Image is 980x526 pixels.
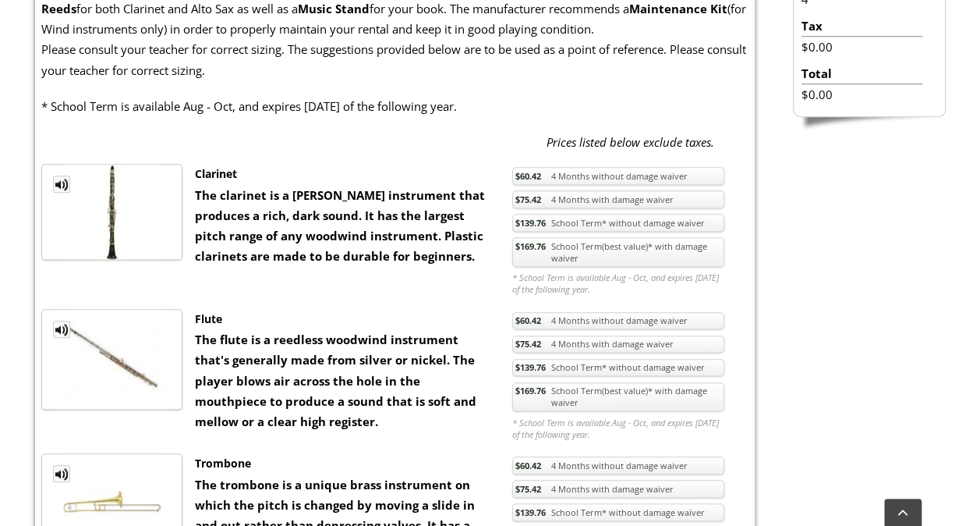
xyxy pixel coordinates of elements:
[63,165,161,259] img: th_1fc34dab4bdaff02a3697e89cb8f30dd_1328556165CLAR.jpg
[41,96,749,116] p: * School Term is available Aug - Oct, and expires [DATE] of the following year.
[194,164,489,184] div: Clarinet
[515,361,545,373] span: $139.76
[512,480,724,498] a: $75.424 Months with damage waiver
[515,194,540,205] span: $75.42
[512,190,724,208] a: $75.424 Months with damage waiver
[53,176,70,193] a: MP3 Clip
[515,460,540,471] span: $60.42
[512,214,724,232] a: $139.76School Term* without damage waiver
[801,16,922,37] li: Tax
[58,310,166,409] img: th_1fc34dab4bdaff02a3697e89cb8f30dd_1334771667FluteTM.jpg
[194,453,489,474] div: Trombone
[801,37,922,57] li: $0.00
[515,385,545,396] span: $169.76
[801,63,922,84] li: Total
[512,167,724,185] a: $60.424 Months without damage waiver
[298,1,370,16] strong: Music Stand
[53,321,70,338] a: MP3 Clip
[801,84,922,105] li: $0.00
[547,134,714,150] em: Prices listed below exclude taxes.
[512,457,724,474] a: $60.424 Months without damage waiver
[515,240,545,252] span: $169.76
[194,187,484,265] strong: The clarinet is a [PERSON_NAME] instrument that produces a rich, dark sound. It has the largest p...
[515,483,540,495] span: $75.42
[512,237,724,267] a: $169.76School Term(best value)* with damage waiver
[515,170,540,182] span: $60.42
[53,465,70,482] a: MP3 Clip
[512,359,724,377] a: $139.76School Term* without damage waiver
[512,336,724,354] a: $75.424 Months with damage waiver
[515,338,540,350] span: $75.42
[512,417,724,440] em: * School Term is available Aug - Oct, and expires [DATE] of the following year.
[512,272,724,295] em: * School Term is available Aug - Oct, and expires [DATE] of the following year.
[41,39,749,80] p: Please consult your teacher for correct sizing. The suggestions provided below are to be used as ...
[512,382,724,412] a: $169.76School Term(best value)* with damage waiver
[515,217,545,229] span: $139.76
[629,1,727,16] strong: Maintenance Kit
[194,309,489,329] div: Flute
[512,503,724,521] a: $139.76School Term* without damage waiver
[194,332,476,429] strong: The flute is a reedless woodwind instrument that's generally made from silver or nickel. The play...
[515,506,545,518] span: $139.76
[793,117,946,131] img: sidebar-footer.png
[512,312,724,330] a: $60.424 Months without damage waiver
[515,315,540,326] span: $60.42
